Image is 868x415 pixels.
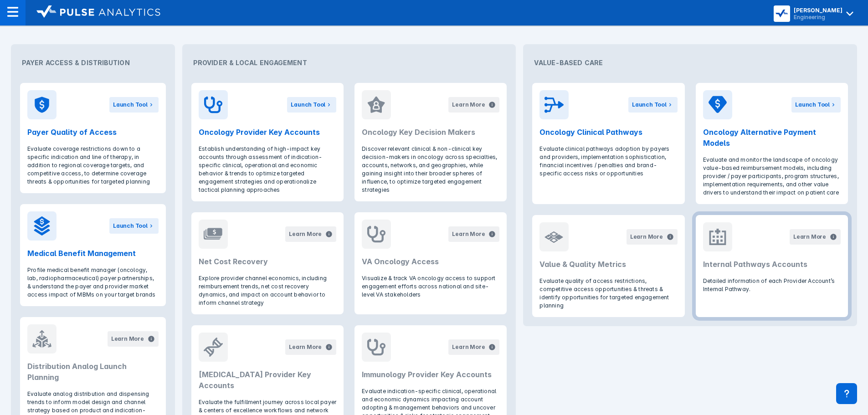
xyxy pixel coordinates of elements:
img: menu button [776,7,788,20]
button: Learn More [790,229,841,245]
p: Establish understanding of high-impact key accounts through assessment of indication-specific cli... [199,145,336,194]
div: Launch Tool [795,101,830,109]
p: Evaluate clinical pathways adoption by payers and providers, implementation sophistication, finan... [539,145,677,178]
div: Provider & Local Engagement [186,48,513,77]
button: Learn More [108,331,159,347]
button: Launch Tool [287,97,336,113]
h2: Payer Quality of Access [27,127,159,138]
div: Launch Tool [113,101,148,109]
div: Engineering [794,14,842,20]
h2: [MEDICAL_DATA] Provider Key Accounts [199,369,336,391]
img: menu--horizontal.svg [7,6,18,17]
h2: Value & Quality Metrics [539,259,677,270]
div: Learn More [289,343,322,351]
p: Detailed information of each Provider Account’s Internal Pathway. [703,277,841,293]
div: Learn More [630,233,663,241]
div: Launch Tool [632,101,667,109]
p: Discover relevant clinical & non-clinical key decision-makers in oncology across specialties, acc... [362,145,499,194]
button: Learn More [285,339,336,355]
button: Learn More [448,339,499,355]
div: Learn More [111,335,144,343]
a: logo [26,5,160,20]
div: Launch Tool [113,222,148,230]
h2: Immunology Provider Key Accounts [362,369,499,380]
h2: Oncology Key Decision Makers [362,127,499,138]
button: Learn More [627,229,678,245]
div: Learn More [452,101,485,109]
p: Visualize & track VA oncology access to support engagement efforts across national and site-level... [362,274,499,299]
div: Learn More [793,233,826,241]
div: Contact Support [836,383,857,404]
div: Launch Tool [291,101,325,109]
button: Launch Tool [628,97,678,113]
h2: VA Oncology Access [362,256,499,267]
button: Launch Tool [109,97,159,113]
p: Evaluate coverage restrictions down to a specific indication and line of therapy, in addition to ... [27,145,159,186]
button: Learn More [285,226,336,242]
h2: Oncology Clinical Pathways [539,127,677,138]
h2: Oncology Alternative Payment Models [703,127,841,149]
button: Launch Tool [791,97,841,113]
div: Payer Access & Distribution [15,48,171,77]
img: logo [36,5,160,18]
p: Evaluate quality of access restrictions, competitive access opportunities & threats & identify op... [539,277,677,310]
h2: Oncology Provider Key Accounts [199,127,336,138]
h2: Medical Benefit Management [27,248,159,259]
h2: Internal Pathways Accounts [703,259,841,270]
div: Value-Based Care [527,48,853,77]
p: Profile medical benefit manager (oncology, lab, radiopharmaceutical) payer partnerships, & unders... [27,266,159,299]
div: Learn More [452,230,485,238]
div: Learn More [452,343,485,351]
div: Learn More [289,230,322,238]
h2: Net Cost Recovery [199,256,336,267]
button: Launch Tool [109,218,159,234]
button: Learn More [448,226,499,242]
button: Learn More [448,97,499,113]
div: [PERSON_NAME] [794,7,842,14]
p: Explore provider channel economics, including reimbursement trends, net cost recovery dynamics, a... [199,274,336,307]
p: Evaluate and monitor the landscape of oncology value-based reimbursement models, including provid... [703,156,841,197]
h2: Distribution Analog Launch Planning [27,361,159,383]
